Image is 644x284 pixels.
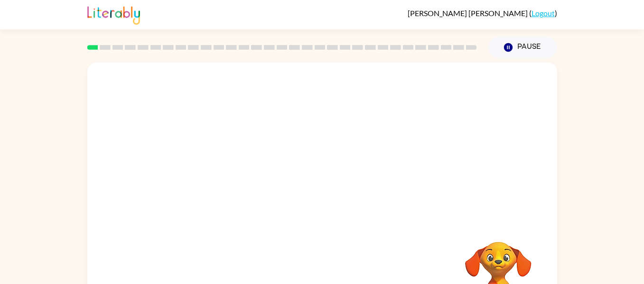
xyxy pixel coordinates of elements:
span: [PERSON_NAME] [PERSON_NAME] [408,9,529,18]
img: Literably [87,4,140,25]
button: Pause [488,37,557,58]
div: ( ) [408,9,557,18]
a: Logout [532,9,555,18]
